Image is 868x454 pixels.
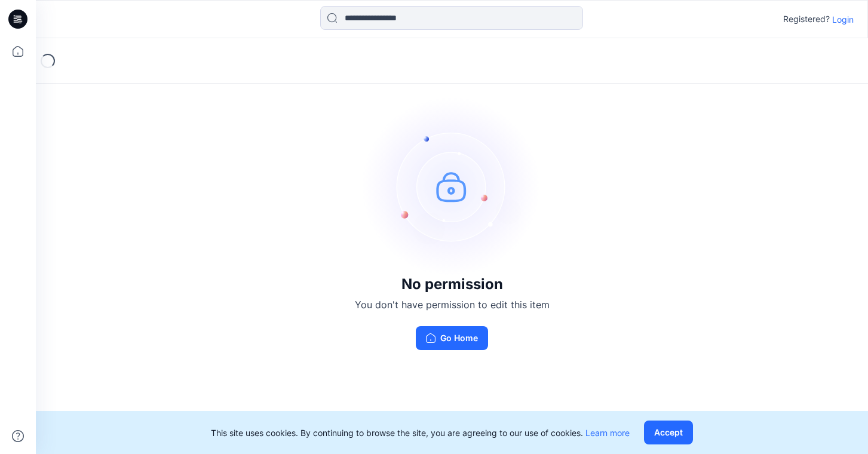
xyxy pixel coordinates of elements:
p: This site uses cookies. By continuing to browse the site, you are agreeing to our use of cookies. [211,427,630,439]
h3: No permission [355,276,550,293]
button: Accept [644,421,693,444]
button: Go Home [416,326,488,350]
p: Registered? [783,12,830,26]
p: Login [832,13,854,26]
p: You don't have permission to edit this item [355,297,550,312]
img: no-perm.svg [363,97,542,276]
a: Learn more [585,428,630,438]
